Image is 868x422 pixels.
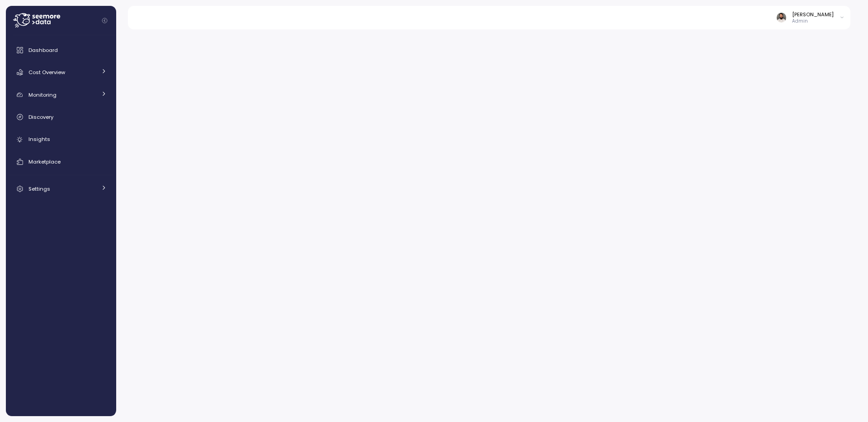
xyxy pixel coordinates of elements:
[9,131,113,149] a: Insights
[9,86,113,104] a: Monitoring
[9,180,113,198] a: Settings
[28,158,61,165] span: Marketplace
[777,13,786,22] img: ACg8ocLskjvUhBDgxtSFCRx4ztb74ewwa1VrVEuDBD_Ho1mrTsQB-QE=s96-c
[9,63,113,81] a: Cost Overview
[28,47,58,54] span: Dashboard
[28,113,53,121] span: Discovery
[28,136,50,143] span: Insights
[99,17,110,24] button: Collapse navigation
[9,108,113,126] a: Discovery
[28,91,57,98] span: Monitoring
[28,69,65,76] span: Cost Overview
[28,185,50,192] span: Settings
[792,11,834,18] div: [PERSON_NAME]
[9,41,113,59] a: Dashboard
[792,18,834,24] p: Admin
[9,153,113,171] a: Marketplace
